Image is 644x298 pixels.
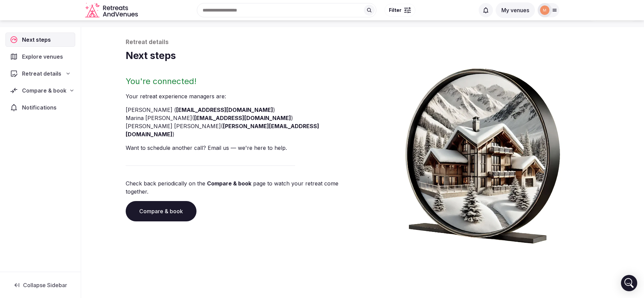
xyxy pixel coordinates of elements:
[85,3,139,18] a: Visit the homepage
[126,179,360,196] p: Check back periodically on the page to watch your retreat come together.
[126,144,360,152] p: Want to schedule another call? Email us — we're here to help.
[207,180,251,187] a: Compare & book
[126,114,360,122] li: Marina [PERSON_NAME] ( )
[126,49,600,62] h1: Next steps
[5,278,75,293] button: Collapse Sidebar
[176,106,273,113] a: [EMAIL_ADDRESS][DOMAIN_NAME]
[496,7,535,14] a: My venues
[85,3,139,18] svg: Retreats and Venues company logo
[126,92,360,100] p: Your retreat experience manager s are :
[22,53,66,61] span: Explore venues
[23,282,67,289] span: Collapse Sidebar
[126,38,600,46] p: Retreat details
[126,123,319,138] a: [PERSON_NAME][EMAIL_ADDRESS][DOMAIN_NAME]
[126,122,360,138] li: [PERSON_NAME] [PERSON_NAME] ( )
[126,106,360,114] li: [PERSON_NAME] ( )
[126,76,360,87] h2: You're connected!
[385,4,415,17] button: Filter
[393,62,573,244] img: Winter chalet retreat in picture frame
[5,33,75,47] a: Next steps
[621,275,637,291] div: Open Intercom Messenger
[22,86,66,95] span: Compare & book
[496,2,535,18] button: My venues
[389,7,401,14] span: Filter
[5,100,75,115] a: Notifications
[22,103,59,112] span: Notifications
[22,36,54,44] span: Next steps
[126,201,196,221] a: Compare & book
[194,115,291,121] a: [EMAIL_ADDRESS][DOMAIN_NAME]
[540,5,549,15] img: marina
[5,49,75,64] a: Explore venues
[22,69,61,78] span: Retreat details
